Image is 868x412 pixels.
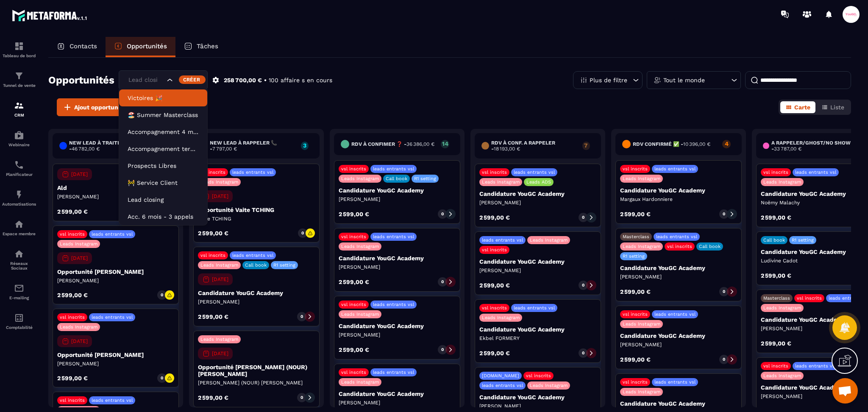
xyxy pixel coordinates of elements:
p: [PERSON_NAME] [479,199,596,206]
span: 46 782,00 € [72,146,100,152]
p: 2 599,00 € [620,211,651,217]
p: Margaux Hardonniere [620,196,737,203]
p: [PERSON_NAME] [198,298,315,305]
p: 2 599,00 € [761,214,791,220]
p: Opportunité [PERSON_NAME] (NOUR) [PERSON_NAME] [198,364,315,377]
img: formation [14,71,24,81]
h6: Rdv confirmé ✅ - [633,141,710,147]
p: Leads Instagram [200,262,238,268]
p: Leads Instagram [341,176,379,181]
p: Planificateur [2,172,36,177]
p: 2 599,00 € [198,230,228,236]
p: R1 setting [792,237,814,243]
p: leads entrants vsl [92,315,133,320]
p: vsl inscrits [60,231,85,237]
p: Leads Instagram [341,312,379,317]
p: leads entrants vsl [373,166,414,172]
p: 0 [300,395,303,401]
p: Leads Instagram [341,379,379,385]
p: 2 599,00 € [620,356,651,362]
h6: RDV à conf. A RAPPELER - [491,140,578,152]
p: [PERSON_NAME] [620,273,737,280]
p: leads entrants vsl [795,170,836,175]
a: social-networksocial-networkRéseaux Sociaux [2,242,36,277]
a: automationsautomationsEspace membre [2,213,36,242]
p: Masterclass [623,234,649,239]
p: • [264,76,267,84]
p: Candidature YouGC Academy [479,394,596,401]
p: Leads Instagram [60,324,97,330]
p: [PERSON_NAME] [479,403,596,409]
p: Tunnel de vente [2,83,36,88]
p: vsl inscrits [200,170,225,175]
span: Ajout opportunité [74,103,126,111]
p: leads entrants vsl [514,305,555,311]
h2: Opportunités [48,72,114,89]
p: 4 [722,141,731,147]
p: 0 [161,292,163,298]
a: formationformationTunnel de vente [2,64,36,94]
p: 258 700,00 € [224,76,262,84]
p: vsl inscrits [60,315,85,320]
p: 2 599,00 € [57,209,88,214]
p: 0 [441,347,444,353]
img: accountant [14,313,24,323]
p: 100 affaire s en cours [269,76,332,84]
p: 2 599,00 € [57,292,88,298]
button: Carte [780,101,815,113]
p: Candidature YouGC Academy [339,323,456,329]
p: Leads Instagram [623,244,660,249]
h6: A RAPPELER/GHOST/NO SHOW✖️ - [771,140,860,152]
img: automations [14,189,24,200]
img: logo [12,8,88,23]
p: 2 599,00 € [198,314,228,320]
p: 🚧 Service Client [128,178,199,187]
p: [PERSON_NAME] [57,360,174,367]
p: 0 [723,356,725,362]
p: leads entrants vsl [373,302,414,307]
p: Leads Instagram [200,337,238,342]
p: Candidature YouGC Academy [620,187,737,194]
p: Victoires 🎉 [128,94,199,102]
span: 7 797,00 € [212,146,237,152]
p: Réseaux Sociaux [2,261,36,270]
p: 2 599,00 € [57,375,88,381]
p: [PERSON_NAME] [57,277,174,284]
p: [PERSON_NAME] [479,267,596,274]
p: E-mailing [2,295,36,300]
div: Créer [179,75,206,84]
p: Ekbel FORMERY [479,335,596,342]
p: vsl inscrits [763,363,788,369]
div: Search for option [119,70,208,90]
p: Leads Instagram [763,373,801,379]
input: Search for option [126,75,165,85]
a: Ouvrir le chat [832,378,858,404]
p: leads entrants vsl [232,170,273,175]
p: Comptabilité [2,325,36,330]
button: Ajout opportunité [57,98,131,116]
p: leads entrants vsl [654,312,696,317]
span: Carte [794,104,810,111]
p: Candidature YouGC Academy [479,190,596,197]
p: [PERSON_NAME] [57,193,174,200]
span: 18 193,00 € [494,146,520,152]
p: 2 599,00 € [339,211,369,217]
p: Candidature YouGC Academy [339,187,456,194]
p: R1 setting [273,262,295,268]
p: Automatisations [2,202,36,206]
p: R1 setting [414,176,436,181]
p: [PERSON_NAME] [339,264,456,270]
p: Candidature YouGC Academy [479,326,596,333]
p: Accompagnement 4 mois [128,128,199,136]
p: Leads Instagram [530,237,568,243]
p: Opportunité [PERSON_NAME] [57,351,174,358]
p: leads entrants vsl [92,231,133,237]
p: [DATE] [212,276,228,282]
a: accountantaccountantComptabilité [2,306,36,336]
p: 14 [441,141,449,147]
p: vsl inscrits [60,398,85,403]
p: R1 setting [623,253,645,259]
p: [PERSON_NAME] (NOUR) [PERSON_NAME] [198,379,315,386]
h6: New lead à traiter 🔥 - [69,140,156,152]
p: [DATE] [212,351,228,356]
